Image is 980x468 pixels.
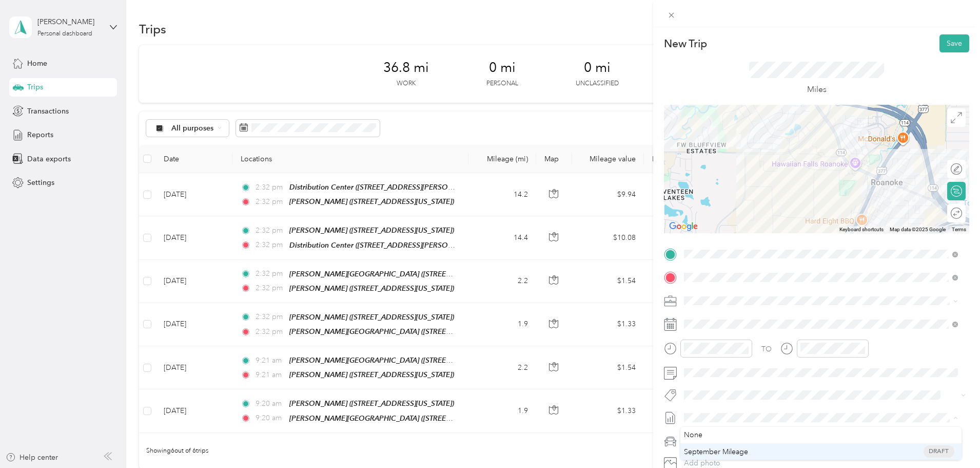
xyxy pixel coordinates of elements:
iframe: Everlance-gr Chat Button Frame [923,410,980,468]
button: Save [939,34,969,52]
img: Google [667,220,700,233]
a: Open this area in Google Maps (opens a new window) [667,220,700,233]
div: TO [761,344,772,354]
p: Miles [807,83,827,96]
span: Map data ©2025 Google [890,227,946,232]
p: New Trip [664,36,707,51]
span: None [684,429,702,440]
button: Keyboard shortcuts [839,226,884,233]
span: September Mileage [684,446,748,457]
